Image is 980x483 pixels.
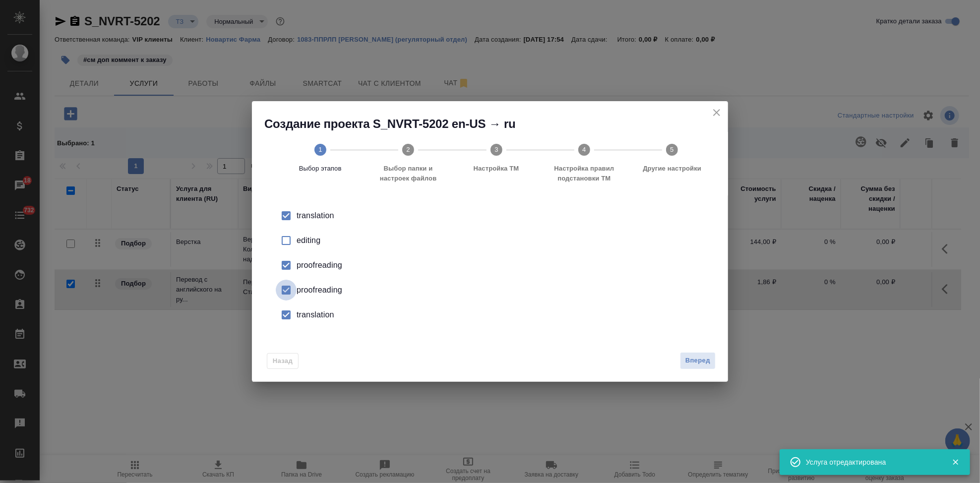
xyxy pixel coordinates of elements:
span: Настройка правил подстановки TM [544,164,624,183]
text: 2 [406,146,410,153]
text: 3 [494,146,498,153]
span: Выбор этапов [280,164,360,174]
text: 1 [318,146,322,153]
span: Выбор папки и настроек файлов [368,164,448,183]
div: translation [297,309,704,321]
div: Услуга отредактирована [806,457,937,467]
text: 4 [582,146,586,153]
div: proofreading [297,284,704,296]
text: 5 [671,146,674,153]
span: Другие настройки [632,164,712,174]
h2: Создание проекта S_NVRT-5202 en-US → ru [264,116,728,132]
div: editing [297,235,704,246]
span: Настройка ТМ [456,164,536,174]
div: proofreading [297,259,704,271]
button: close [709,105,724,120]
button: Закрыть [945,458,966,467]
div: translation [297,210,704,222]
span: Вперед [685,355,710,366]
button: Вперед [680,352,716,369]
